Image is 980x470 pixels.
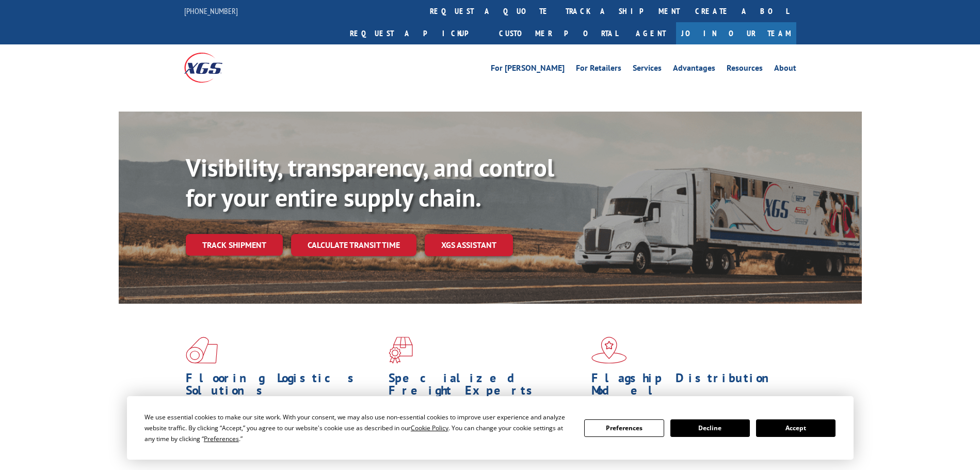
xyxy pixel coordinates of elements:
[676,22,796,44] a: Join Our Team
[633,64,662,75] a: Services
[727,64,763,75] a: Resources
[186,151,554,213] b: Visibility, transparency, and control for your entire supply chain.
[342,22,491,44] a: Request a pickup
[673,64,715,75] a: Advantages
[625,22,676,44] a: Agent
[774,64,796,75] a: About
[670,419,750,437] button: Decline
[576,64,621,75] a: For Retailers
[186,448,314,460] a: Learn More >
[591,337,627,364] img: xgs-icon-flagship-distribution-model-red
[186,337,218,364] img: xgs-icon-total-supply-chain-intelligence-red
[584,419,664,437] button: Preferences
[291,234,416,256] a: Calculate transit time
[756,419,836,437] button: Accept
[186,234,283,256] a: Track shipment
[204,434,239,443] span: Preferences
[184,6,238,16] a: [PHONE_NUMBER]
[389,372,584,402] h1: Specialized Freight Experts
[389,337,413,364] img: xgs-icon-focused-on-flooring-red
[491,22,625,44] a: Customer Portal
[389,448,517,460] a: Learn More >
[591,372,786,402] h1: Flagship Distribution Model
[425,234,513,256] a: XGS ASSISTANT
[186,372,381,402] h1: Flooring Logistics Solutions
[411,424,448,432] span: Cookie Policy
[144,412,572,444] div: We use essential cookies to make our site work. With your consent, we may also use non-essential ...
[127,396,854,460] div: Cookie Consent Prompt
[491,64,565,75] a: For [PERSON_NAME]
